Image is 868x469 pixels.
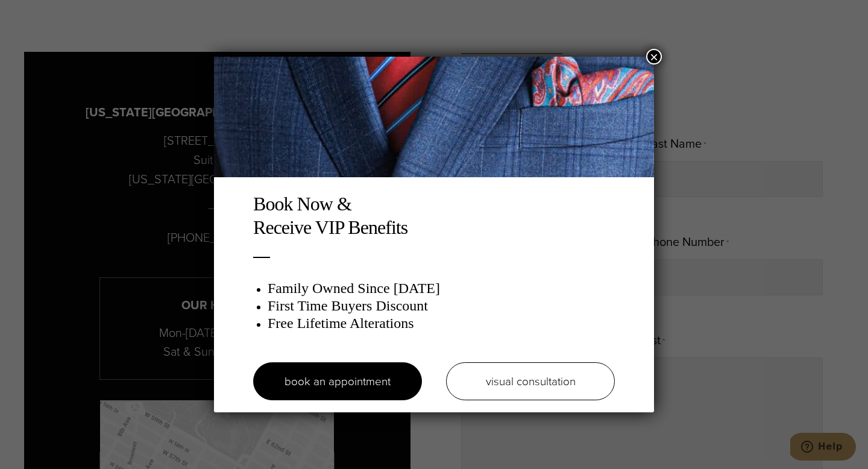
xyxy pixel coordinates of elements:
a: visual consultation [446,362,615,400]
h2: Book Now & Receive VIP Benefits [253,192,615,239]
h3: Free Lifetime Alterations [268,315,615,332]
a: book an appointment [253,362,422,400]
h3: First Time Buyers Discount [268,297,615,315]
h3: Family Owned Since [DATE] [268,280,615,297]
span: Help [28,8,52,19]
button: Close [646,49,662,65]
